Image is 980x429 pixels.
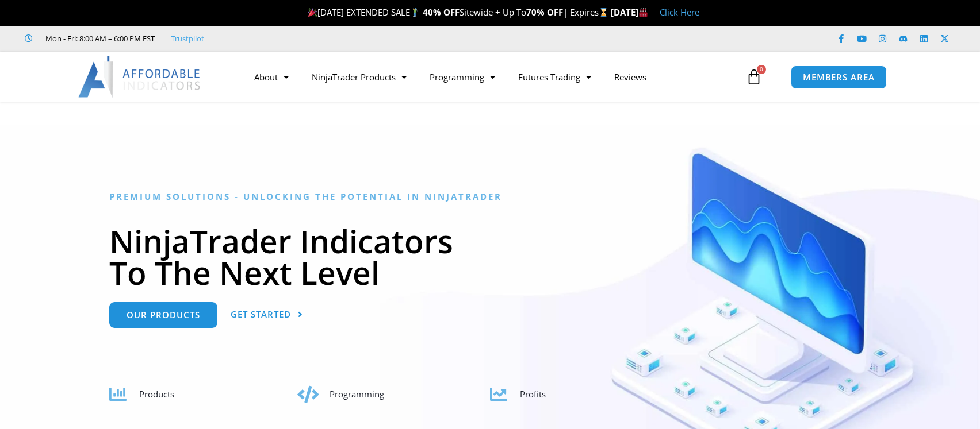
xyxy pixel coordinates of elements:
a: About [243,64,300,90]
strong: 40% OFF [423,6,460,18]
img: 🏭 [639,8,648,17]
img: 🏌️‍♂️ [411,8,419,17]
a: Trustpilot [171,32,204,45]
img: 🎉 [308,8,317,17]
img: LogoAI | Affordable Indicators – NinjaTrader [78,56,202,98]
a: Futures Trading [507,64,603,90]
h1: NinjaTrader Indicators To The Next Level [109,225,871,288]
a: 0 [729,60,779,94]
span: Get Started [231,310,291,319]
a: MEMBERS AREA [791,65,887,89]
span: MEMBERS AREA [803,73,875,82]
a: Click Here [660,6,699,18]
span: [DATE] EXTENDED SALE Sitewide + Up To | Expires [305,6,610,18]
strong: [DATE] [611,6,648,18]
a: Reviews [603,64,658,90]
nav: Menu [243,64,743,90]
span: Mon - Fri: 8:00 AM – 6:00 PM EST [43,32,155,45]
span: Products [139,388,174,400]
a: Programming [418,64,507,90]
a: Get Started [231,302,303,328]
img: ⌛ [599,8,608,17]
span: Profits [520,388,546,400]
span: Our Products [127,311,200,319]
a: Our Products [109,302,217,328]
a: NinjaTrader Products [300,64,418,90]
span: Programming [330,388,384,400]
h6: Premium Solutions - Unlocking the Potential in NinjaTrader [109,191,871,202]
span: 0 [757,65,766,74]
strong: 70% OFF [526,6,563,18]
